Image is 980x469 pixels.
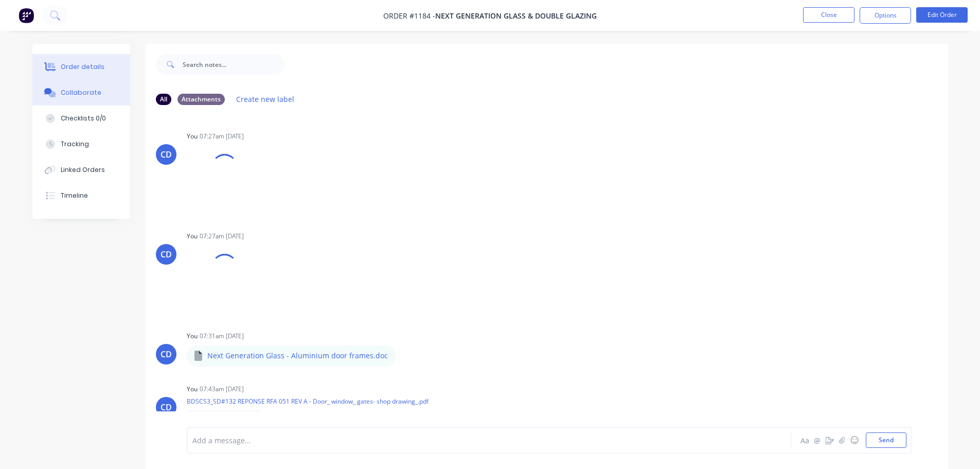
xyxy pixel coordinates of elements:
input: Search notes... [183,54,284,75]
div: Tracking [61,140,89,149]
img: Factory [19,8,34,23]
div: CD [161,401,172,413]
div: 07:31am [DATE] [200,332,244,341]
button: @ [811,434,824,446]
div: You [187,232,198,241]
div: 07:27am [DATE] [200,132,244,141]
div: Order details [61,62,104,72]
button: Send [866,432,906,448]
button: Create new label [231,92,300,106]
div: Collaborate [61,88,101,97]
button: Order details [32,54,130,80]
button: Collaborate [32,80,130,106]
div: You [187,332,198,341]
button: Close [803,7,854,23]
button: Timeline [32,183,130,209]
button: Linked Orders [32,157,130,183]
span: Next Generation Glass & Double Glazing [435,11,597,21]
div: 07:27am [DATE] [200,232,244,241]
button: Aa [799,434,811,446]
p: Next Generation Glass - Aluminium door frames.doc [207,351,388,361]
div: CD [161,148,172,161]
div: 07:43am [DATE] [200,385,244,394]
button: Checklists 0/0 [32,106,130,131]
div: CD [161,248,172,260]
button: Edit Order [916,7,968,23]
button: ☺ [848,434,861,446]
button: Options [860,7,911,24]
button: Tracking [32,131,130,157]
div: All [156,94,171,105]
div: Attachments [177,94,225,105]
div: You [187,132,198,141]
div: Linked Orders [61,165,105,175]
div: You [187,385,198,394]
div: Timeline [61,191,88,200]
span: Order #1184 - [383,11,435,21]
p: BDSCS3_SD#132 REPONSE RFA 051 REV A - Door_ window_ gates- shop drawing_.pdf [187,397,429,406]
div: Checklists 0/0 [61,114,106,123]
div: CD [161,348,172,360]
